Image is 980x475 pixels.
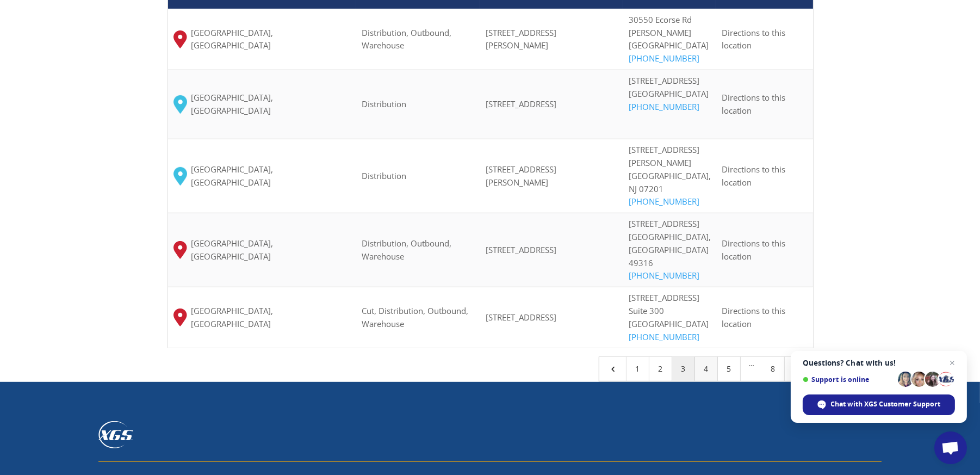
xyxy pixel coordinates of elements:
[629,27,711,53] div: [PERSON_NAME][GEOGRAPHIC_DATA]
[718,357,741,381] a: 5
[362,98,406,109] span: Distribution
[173,167,187,186] img: XGS_Icon_Map_Pin_Aqua.png
[362,238,451,262] span: Distribution, Outbound, Warehouse
[722,238,785,262] span: Directions to this location
[98,421,133,448] img: XGS_Logos_ALL_2024_All_White
[191,305,351,331] span: [GEOGRAPHIC_DATA], [GEOGRAPHIC_DATA]
[191,91,351,118] span: [GEOGRAPHIC_DATA], [GEOGRAPHIC_DATA]
[629,75,699,86] span: [STREET_ADDRESS]
[722,164,785,188] span: Directions to this location
[831,399,941,409] span: Chat with XGS Customer Support
[362,27,451,51] span: Distribution, Outbound, Warehouse
[608,364,618,374] span: 4
[629,231,711,268] span: [GEOGRAPHIC_DATA], [GEOGRAPHIC_DATA] 49316
[741,357,762,381] span: …
[629,144,699,168] span: [STREET_ADDRESS][PERSON_NAME]
[762,357,785,381] a: 8
[629,170,711,194] span: [GEOGRAPHIC_DATA], NJ 07201
[486,164,556,188] span: [STREET_ADDRESS][PERSON_NAME]
[672,357,695,381] a: 3
[695,357,718,381] a: 4
[649,357,672,381] a: 2
[486,98,556,109] span: [STREET_ADDRESS]
[803,359,955,367] span: Questions? Chat with us!
[722,27,785,51] span: Directions to this location
[629,292,699,303] span: [STREET_ADDRESS]
[362,305,468,329] span: Cut, Distribution, Outbound, Warehouse
[934,431,967,464] div: Open chat
[629,88,709,99] span: [GEOGRAPHIC_DATA]
[629,270,699,281] a: [PHONE_NUMBER]
[629,196,699,207] a: [PHONE_NUMBER]
[803,375,894,384] span: Support is online
[629,53,699,64] a: [PHONE_NUMBER]
[191,163,351,189] span: [GEOGRAPHIC_DATA], [GEOGRAPHIC_DATA]
[722,305,785,329] span: Directions to this location
[173,309,187,326] img: xgs-icon-map-pin-red.svg
[629,318,709,329] span: [GEOGRAPHIC_DATA]
[173,241,187,259] img: xgs-icon-map-pin-red.svg
[191,237,351,263] span: [GEOGRAPHIC_DATA], [GEOGRAPHIC_DATA]
[486,312,556,323] span: [STREET_ADDRESS]
[173,30,187,48] img: xgs-icon-map-pin-red.svg
[803,394,955,415] div: Chat with XGS Customer Support
[486,27,556,51] span: [STREET_ADDRESS][PERSON_NAME]
[173,95,187,114] img: XGS_Icon_Map_Pin_Aqua.png
[629,14,711,27] div: 30550 Ecorse Rd
[629,101,699,112] a: [PHONE_NUMBER]
[629,305,664,316] span: Suite 300
[362,170,406,181] span: Distribution
[191,27,351,53] span: [GEOGRAPHIC_DATA], [GEOGRAPHIC_DATA]
[629,218,699,229] span: [STREET_ADDRESS]
[722,92,785,116] span: Directions to this location
[629,331,699,342] a: [PHONE_NUMBER]
[946,356,959,369] span: Close chat
[627,357,649,381] a: 1
[486,244,556,255] span: [STREET_ADDRESS]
